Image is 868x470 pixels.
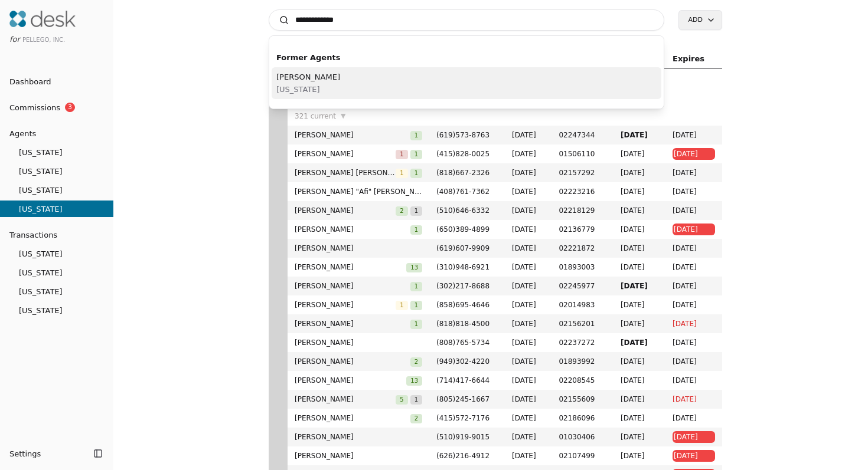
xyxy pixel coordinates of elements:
[410,395,422,405] span: 1
[673,205,715,216] span: [DATE]
[295,167,396,179] span: [PERSON_NAME] [PERSON_NAME]
[396,299,407,311] button: 1
[673,337,715,349] span: [DATE]
[295,337,422,349] span: [PERSON_NAME]
[295,148,396,160] span: [PERSON_NAME]
[295,393,396,405] span: [PERSON_NAME]
[436,244,490,252] span: ( 619 ) 607 - 9909
[410,280,422,292] button: 1
[295,129,410,141] span: [PERSON_NAME]
[276,83,340,96] span: [US_STATE]
[559,356,606,367] span: 01893992
[512,374,544,386] span: [DATE]
[621,148,658,160] span: [DATE]
[512,412,544,424] span: [DATE]
[410,299,422,311] button: 1
[5,444,90,463] button: Settings
[512,129,544,141] span: [DATE]
[410,129,422,141] button: 1
[673,261,715,273] span: [DATE]
[410,205,422,216] button: 1
[436,338,490,347] span: ( 808 ) 765 - 5734
[295,374,406,386] span: [PERSON_NAME]
[396,150,407,159] span: 1
[410,356,422,367] button: 2
[65,103,75,112] span: 3
[436,225,490,234] span: ( 650 ) 389 - 4899
[621,393,658,405] span: [DATE]
[673,374,715,386] span: [DATE]
[512,224,544,235] span: [DATE]
[559,280,606,292] span: 02245977
[559,412,606,424] span: 02186096
[673,318,715,330] span: [DATE]
[674,431,714,443] span: [DATE]
[9,35,20,44] span: for
[512,205,544,216] span: [DATE]
[436,206,490,215] span: ( 510 ) 646 - 6332
[559,186,606,198] span: 02223216
[559,318,606,330] span: 02156201
[673,52,704,65] span: Expires
[621,318,658,330] span: [DATE]
[341,111,345,121] span: ▼
[674,148,714,160] span: [DATE]
[559,205,606,216] span: 02218129
[436,395,490,403] span: ( 805 ) 245 - 1667
[410,320,422,329] span: 1
[396,167,407,179] button: 1
[436,357,490,366] span: ( 949 ) 302 - 4220
[559,431,606,443] span: 01030406
[436,452,490,460] span: ( 626 ) 216 - 4912
[436,169,490,177] span: ( 818 ) 667 - 2326
[396,393,407,405] button: 5
[436,433,490,441] span: ( 510 ) 919 - 9015
[621,129,658,141] span: [DATE]
[410,224,422,235] button: 1
[269,45,664,109] div: Suggestions
[406,376,422,386] span: 13
[22,37,65,43] span: Pellego, Inc.
[396,148,407,160] button: 1
[410,357,422,367] span: 2
[295,412,410,424] span: [PERSON_NAME]
[512,393,544,405] span: [DATE]
[559,148,606,160] span: 01506110
[410,148,422,160] button: 1
[410,282,422,291] span: 1
[559,129,606,141] span: 02247344
[295,224,410,235] span: [PERSON_NAME]
[295,110,336,122] span: 321 current
[410,301,422,310] span: 1
[410,169,422,178] span: 1
[436,320,490,328] span: ( 818 ) 818 - 4500
[559,261,606,273] span: 01893003
[673,129,715,141] span: [DATE]
[621,261,658,273] span: [DATE]
[673,299,715,311] span: [DATE]
[621,450,658,462] span: [DATE]
[295,186,422,198] span: [PERSON_NAME] "Afi" [PERSON_NAME]
[512,356,544,367] span: [DATE]
[396,206,407,216] span: 2
[410,167,422,179] button: 1
[621,299,658,311] span: [DATE]
[621,337,658,349] span: [DATE]
[559,393,606,405] span: 02155609
[621,280,658,292] span: [DATE]
[512,431,544,443] span: [DATE]
[621,186,658,198] span: [DATE]
[436,131,490,139] span: ( 619 ) 573 - 8763
[512,167,544,179] span: [DATE]
[673,280,715,292] span: [DATE]
[276,71,340,83] span: [PERSON_NAME]
[295,280,410,292] span: [PERSON_NAME]
[621,412,658,424] span: [DATE]
[436,282,490,290] span: ( 302 ) 217 - 8688
[410,225,422,235] span: 1
[410,412,422,424] button: 2
[436,188,490,196] span: ( 408 ) 761 - 7362
[559,374,606,386] span: 02208545
[621,374,658,386] span: [DATE]
[295,450,422,462] span: [PERSON_NAME]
